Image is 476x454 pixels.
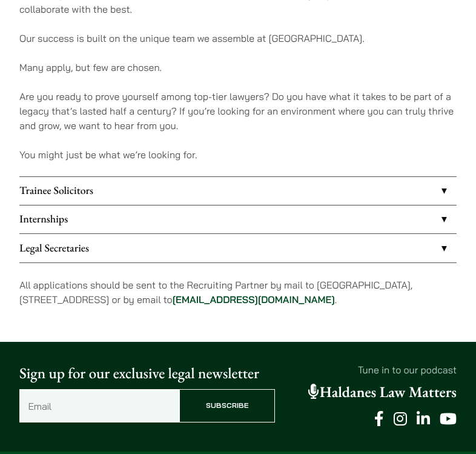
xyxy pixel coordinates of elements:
a: Legal Secretaries [19,234,457,262]
p: You might just be what we’re looking for. [19,147,457,162]
p: Many apply, but few are chosen. [19,60,457,75]
p: Our success is built on the unique team we assemble at [GEOGRAPHIC_DATA]. [19,31,457,45]
input: Email [19,389,179,422]
input: Subscribe [179,389,275,422]
a: Haldanes Law Matters [308,382,457,402]
p: All applications should be sent to the Recruiting Partner by mail to [GEOGRAPHIC_DATA], [STREET_A... [19,278,457,307]
a: [EMAIL_ADDRESS][DOMAIN_NAME] [173,293,335,305]
p: Tune in to our podcast [293,362,457,377]
a: Internships [19,205,457,233]
p: Are you ready to prove yourself among top-tier lawyers? Do you have what it takes to be part of a... [19,89,457,133]
p: Sign up for our exclusive legal newsletter [19,362,275,385]
a: Trainee Solicitors [19,177,457,205]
